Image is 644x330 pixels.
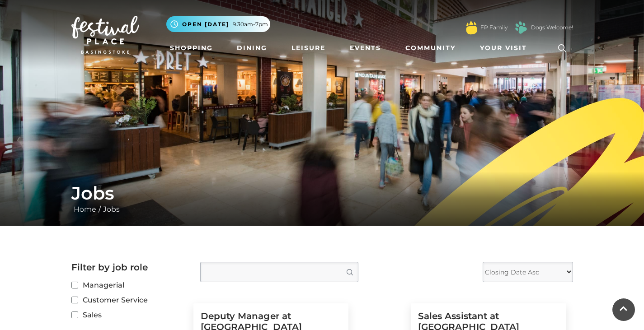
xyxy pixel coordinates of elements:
[402,40,459,56] a: Community
[480,43,527,53] span: Your Visit
[480,23,508,32] a: FP Family
[71,205,99,214] a: Home
[65,182,580,215] div: /
[71,16,139,54] img: Festival Place Logo
[71,309,187,321] label: Sales
[233,40,271,56] a: Dining
[182,20,229,28] span: Open [DATE]
[346,40,385,56] a: Events
[233,20,268,28] span: 9.30am-7pm
[71,262,187,273] h2: Filter by job role
[166,40,216,56] a: Shopping
[476,40,535,56] a: Your Visit
[531,23,573,32] a: Dogs Welcome!
[71,294,187,306] label: Customer Service
[71,182,573,204] h1: Jobs
[71,279,187,291] label: Managerial
[101,205,122,214] a: Jobs
[166,16,270,32] button: Open [DATE] 9.30am-7pm
[288,40,329,56] a: Leisure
